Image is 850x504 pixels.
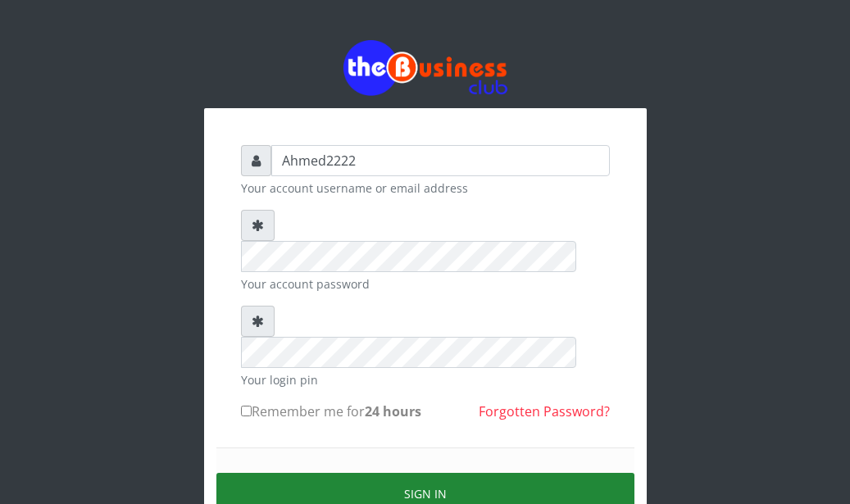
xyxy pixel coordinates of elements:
[241,371,610,388] small: Your login pin
[365,402,421,420] b: 24 hours
[241,275,610,293] small: Your account password
[241,406,252,416] input: Remember me for24 hours
[241,179,610,197] small: Your account username or email address
[479,402,610,420] a: Forgotten Password?
[241,402,421,421] label: Remember me for
[271,145,610,176] input: Username or email address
